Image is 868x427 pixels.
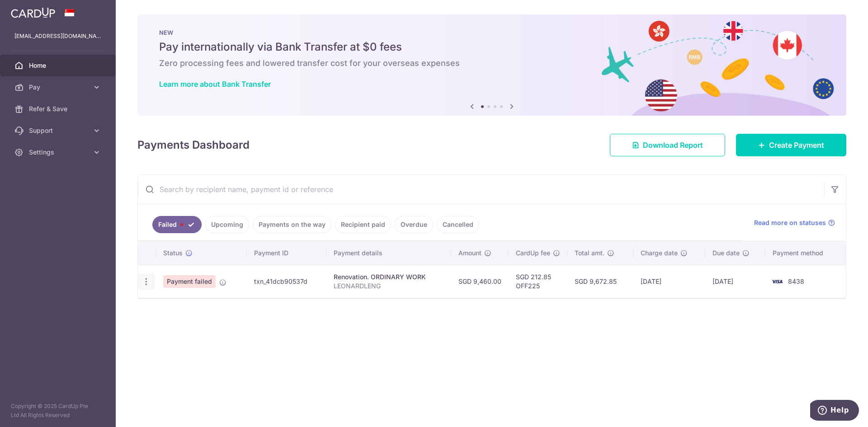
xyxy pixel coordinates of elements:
a: Failed [152,216,202,233]
p: [EMAIL_ADDRESS][DOMAIN_NAME] [14,32,101,41]
span: Settings [29,148,89,157]
span: Charge date [641,249,678,258]
h4: Payments Dashboard [137,137,250,153]
span: Status [163,249,183,258]
span: Refer & Save [29,104,89,113]
td: txn_41dcb90537d [247,265,326,298]
span: Read more on statuses [754,218,826,227]
h6: Zero processing fees and lowered transfer cost for your overseas expenses [159,58,825,69]
a: Learn more about Bank Transfer [159,80,271,89]
a: Cancelled [437,216,479,233]
a: Upcoming [205,216,249,233]
a: Recipient paid [335,216,391,233]
input: Search by recipient name, payment id or reference [138,175,824,204]
span: Home [29,61,89,70]
a: Overdue [395,216,433,233]
div: Renovation. ORDINARY WORK [334,272,444,282]
a: Read more on statuses [754,218,835,227]
img: CardUp [11,7,55,18]
h5: Pay internationally via Bank Transfer at $0 fees [159,40,825,54]
th: Payment details [326,241,451,265]
td: SGD 212.85 OFF225 [509,265,567,298]
td: SGD 9,460.00 [451,265,509,298]
span: Create Payment [769,140,824,150]
span: Due date [712,249,740,258]
span: Pay [29,83,89,92]
p: NEW [159,29,825,36]
span: Total amt. [575,249,604,258]
span: Amount [458,249,481,258]
td: SGD 9,672.85 [567,265,633,298]
img: Bank Card [768,276,786,287]
img: Bank transfer banner [137,14,846,116]
iframe: Opens a widget where you can find more information [810,400,859,422]
span: CardUp fee [516,249,550,258]
th: Payment method [765,241,846,265]
a: Create Payment [736,134,846,156]
a: Payments on the way [253,216,331,233]
a: Download Report [610,134,725,156]
td: [DATE] [705,265,765,298]
td: [DATE] [633,265,705,298]
span: Payment failed [163,275,216,288]
span: Download Report [643,140,703,150]
p: LEONARDLENG [334,282,444,291]
span: 8438 [788,277,804,285]
span: Support [29,126,89,135]
th: Payment ID [247,241,326,265]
